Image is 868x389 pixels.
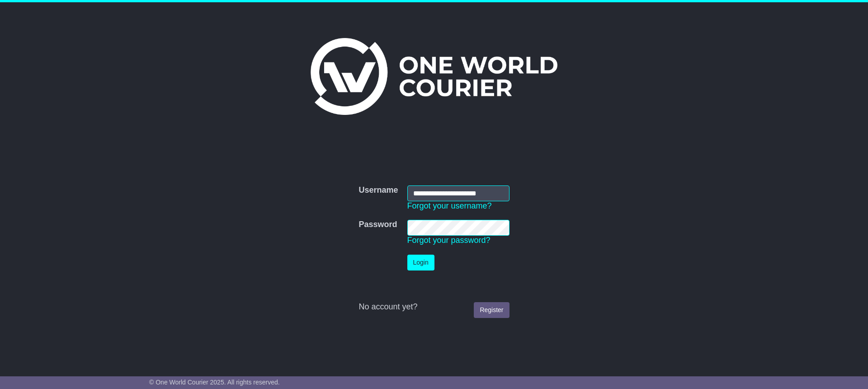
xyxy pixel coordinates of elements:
label: Username [359,185,398,195]
a: Forgot your username? [407,201,492,210]
button: Login [407,255,434,270]
span: © One World Courier 2025. All rights reserved. [149,379,280,386]
a: Register [474,302,509,318]
label: Password [359,220,397,230]
a: Forgot your password? [407,236,491,245]
div: No account yet? [359,302,509,312]
img: One World [311,38,557,115]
